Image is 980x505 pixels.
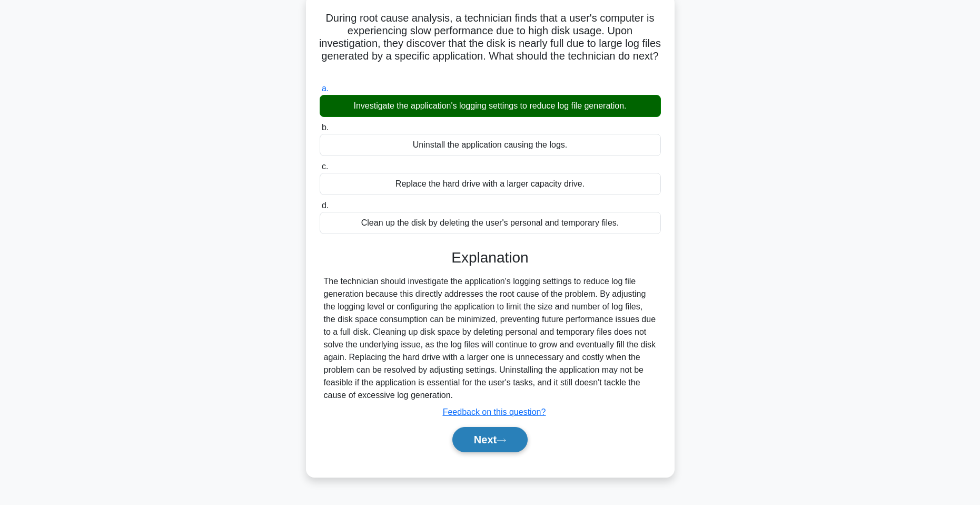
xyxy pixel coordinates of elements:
div: Uninstall the application causing the logs. [320,134,661,156]
div: Clean up the disk by deleting the user's personal and temporary files. [320,212,661,234]
span: b. [322,123,329,132]
div: Investigate the application's logging settings to reduce log file generation. [320,95,661,117]
h5: During root cause analysis, a technician finds that a user's computer is experiencing slow perfor... [319,12,662,76]
span: c. [322,162,328,171]
span: a. [322,84,329,93]
div: Replace the hard drive with a larger capacity drive. [320,173,661,195]
button: Next [452,427,528,452]
h3: Explanation [326,249,655,267]
span: d. [322,201,329,210]
a: Feedback on this question? [443,407,546,416]
div: The technician should investigate the application's logging settings to reduce log file generatio... [324,275,657,402]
